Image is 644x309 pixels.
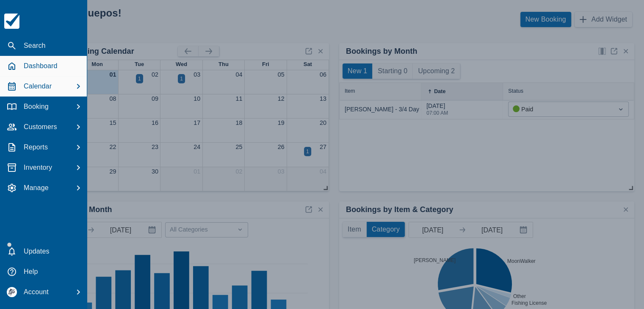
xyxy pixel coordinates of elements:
[24,142,48,152] p: Reports
[24,41,46,51] p: Search
[24,122,57,132] p: Customers
[24,287,49,297] p: Account
[24,183,49,193] p: Manage
[24,163,52,173] p: Inventory
[24,81,52,91] p: Calendar
[24,61,58,71] p: Dashboard
[24,102,49,112] p: Booking
[24,267,38,277] p: Help
[7,287,17,297] img: avatar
